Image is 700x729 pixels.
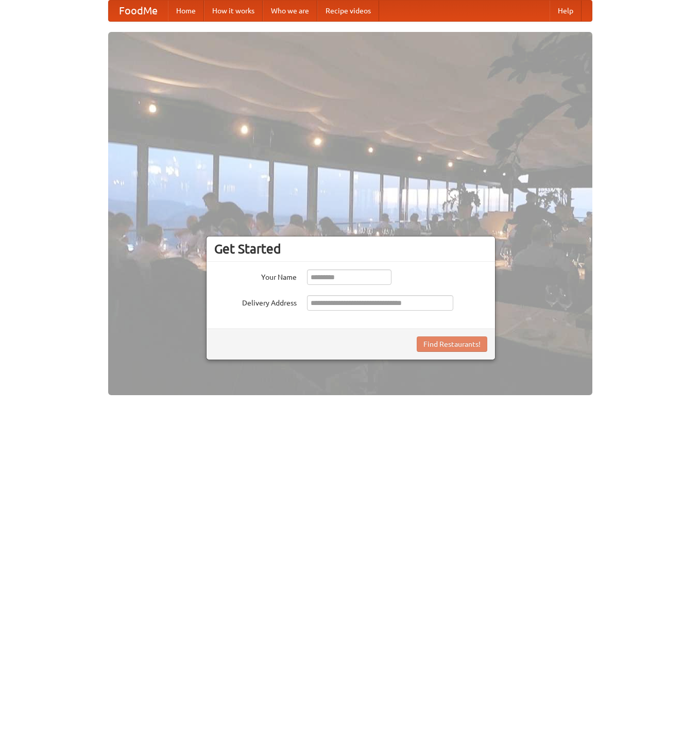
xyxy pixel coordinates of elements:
[263,1,317,21] a: Who we are
[214,269,297,282] label: Your Name
[214,241,487,257] h3: Get Started
[417,336,487,352] button: Find Restaurants!
[317,1,379,21] a: Recipe videos
[214,295,297,308] label: Delivery Address
[168,1,204,21] a: Home
[204,1,263,21] a: How it works
[550,1,582,21] a: Help
[109,1,168,21] a: FoodMe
